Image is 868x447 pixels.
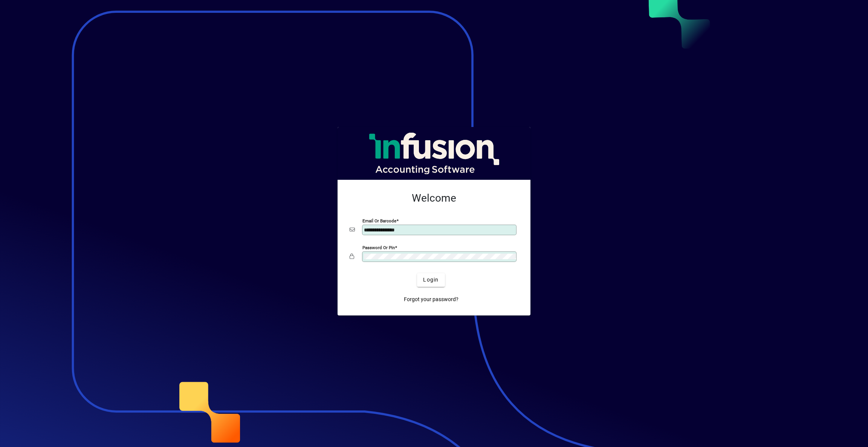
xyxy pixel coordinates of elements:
h2: Welcome [350,192,518,205]
mat-label: Email or Barcode [362,218,396,223]
mat-label: Password or Pin [362,245,395,250]
span: Login [423,276,439,284]
button: Login [417,273,445,287]
span: Forgot your password? [404,295,458,303]
a: Forgot your password? [401,293,462,306]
